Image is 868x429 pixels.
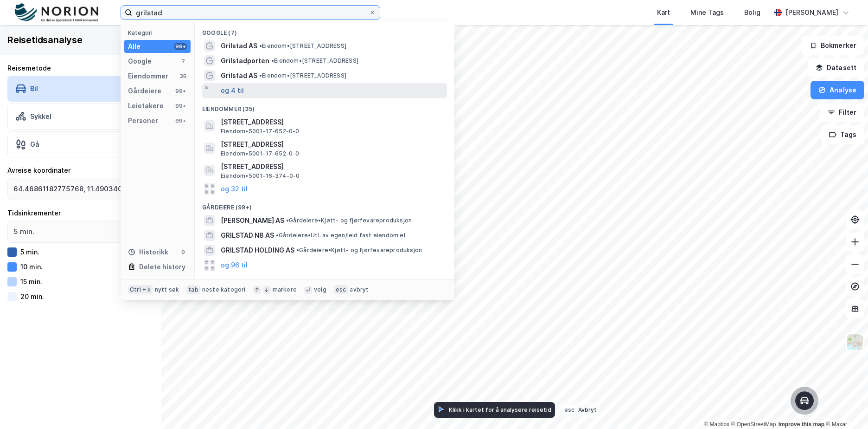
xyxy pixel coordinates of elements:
[195,22,454,39] div: Google (7)
[314,286,326,293] div: velg
[195,98,454,115] div: Eiendommer (35)
[334,285,348,294] div: esc
[562,405,576,414] div: esc
[286,217,289,224] span: •
[8,221,153,242] input: ClearOpen
[155,286,179,293] div: nytt søk
[174,117,187,124] div: 99+
[808,58,864,77] button: Datasett
[128,71,168,82] div: Eiendommer
[271,57,358,65] span: Eiendom • [STREET_ADDRESS]
[128,29,191,36] div: Kategori
[128,100,164,111] div: Leietakere
[195,196,454,213] div: Gårdeiere (99+)
[276,232,279,239] span: •
[822,384,868,429] div: Kontrollprogram for chat
[821,125,864,144] button: Tags
[174,43,187,50] div: 99+
[221,128,300,135] span: Eiendom • 5001-17-652-0-0
[128,85,161,97] div: Gårdeiere
[128,285,153,294] div: Ctrl + k
[179,72,187,80] div: 35
[449,406,551,413] div: Klikk i kartet for å analysere reisetid
[179,248,187,256] div: 0
[30,112,51,120] div: Sykkel
[174,102,187,110] div: 99+
[221,245,294,256] span: GRILSTAD HOLDING AS
[195,273,454,289] div: Leietakere (99+)
[221,150,300,157] span: Eiendom • 5001-17-652-0-0
[174,87,187,95] div: 99+
[8,178,135,200] input: Klikk i kartet for å velge avreisested
[731,421,776,428] a: OpenStreetMap
[221,117,443,128] span: [STREET_ADDRESS]
[7,32,83,47] div: Reisetidsanalyse
[273,286,297,293] div: markere
[221,85,244,96] button: og 4 til
[286,217,412,224] span: Gårdeiere • Kjøtt- og fjørfevareproduksjon
[259,42,346,50] span: Eiendom • [STREET_ADDRESS]
[221,183,248,195] button: og 32 til
[221,260,248,271] button: og 96 til
[350,286,369,293] div: avbryt
[186,285,200,294] div: tab
[132,6,369,19] input: Søk på adresse, matrikkel, gårdeiere, leietakere eller personer
[657,7,670,18] div: Kart
[30,84,38,92] div: Bil
[221,70,257,81] span: Grilstad AS
[271,57,274,64] span: •
[259,72,262,79] span: •
[128,41,140,52] div: Alle
[221,40,257,52] span: Grilstad AS
[221,55,269,66] span: Grilstadporten
[128,115,158,126] div: Personer
[690,7,724,18] div: Mine Tags
[20,263,43,271] div: 10 min.
[221,215,284,226] span: [PERSON_NAME] AS
[779,421,824,428] a: Improve this map
[276,232,407,239] span: Gårdeiere • Utl. av egen/leid fast eiendom el.
[795,391,814,410] div: Map marker
[221,139,443,150] span: [STREET_ADDRESS]
[822,384,868,429] iframe: Chat Widget
[202,286,246,293] div: neste kategori
[15,3,98,22] img: norion-logo.80e7a08dc31c2e691866.png
[296,247,299,253] span: •
[7,63,154,74] div: Reisemetode
[744,7,760,18] div: Bolig
[811,81,864,99] button: Analyse
[20,248,39,256] div: 5 min.
[802,36,864,55] button: Bokmerker
[7,165,154,176] div: Avreise koordinater
[139,261,185,273] div: Delete history
[296,247,422,254] span: Gårdeiere • Kjøtt- og fjørfevareproduksjon
[30,140,39,148] div: Gå
[128,247,168,258] div: Historikk
[846,333,864,351] img: Z
[221,172,300,180] span: Eiendom • 5001-16-374-0-0
[128,56,152,67] div: Google
[578,406,597,413] div: Avbryt
[259,42,262,49] span: •
[221,230,274,241] span: GRILSTAD N8 AS
[820,103,864,122] button: Filter
[704,421,729,428] a: Mapbox
[785,7,838,18] div: [PERSON_NAME]
[179,58,187,65] div: 7
[221,161,443,172] span: [STREET_ADDRESS]
[259,72,346,79] span: Eiendom • [STREET_ADDRESS]
[20,278,42,286] div: 15 min.
[20,292,44,300] div: 20 min.
[7,208,154,219] div: Tidsinkrementer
